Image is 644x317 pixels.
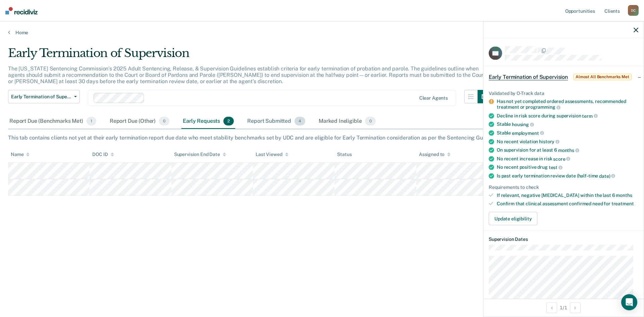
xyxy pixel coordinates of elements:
span: 2 [223,117,234,125]
a: Home [8,30,636,36]
div: Name [11,152,30,157]
div: Stable [497,121,638,127]
span: 4 [294,117,305,125]
span: 0 [159,117,169,125]
div: Early Termination of SupervisionAlmost All Benchmarks Met [483,66,644,88]
span: Early Termination of Supervision [11,94,71,100]
div: DOC ID [92,152,114,157]
div: No recent positive drug [497,164,638,170]
div: Report Due (Other) [108,114,171,129]
div: No recent violation [497,139,638,145]
button: Previous Opportunity [546,302,557,313]
p: The [US_STATE] Sentencing Commission’s 2025 Adult Sentencing, Release, & Supervision Guidelines e... [8,65,485,85]
div: Clear agents [419,95,448,101]
span: test [549,165,562,170]
div: Supervision End Date [174,152,226,157]
div: Decline in risk score during supervision [497,113,638,119]
span: score [553,156,570,161]
div: Confirm that clinical assessment confirmed need for [497,201,638,207]
div: Assigned to [419,152,450,157]
span: months [558,148,579,153]
button: Update eligibility [489,212,537,225]
div: Status [337,152,352,157]
span: date) [599,173,615,178]
span: months [616,193,632,198]
div: Early Termination of Supervision [8,46,491,65]
span: history [539,139,559,144]
span: Early Termination of Supervision [489,73,568,80]
span: 0 [365,117,375,125]
span: housing [512,122,534,127]
span: term [582,113,597,118]
span: Almost All Benchmarks Met [573,73,632,80]
div: Requirements to check [489,184,638,190]
span: employment [512,130,544,136]
div: Validated by O-Track data [489,90,638,96]
div: If relevant, negative [MEDICAL_DATA] within the last 6 [497,193,638,198]
div: D C [628,5,639,16]
div: Report Due (Benchmarks Met) [8,114,98,129]
div: Report Submitted [246,114,307,129]
div: Stable [497,130,638,136]
div: Early Requests [181,114,235,129]
div: Has not yet completed ordered assessments, recommended treatment or programming [497,99,638,110]
div: Last Viewed [256,152,288,157]
div: On supervision for at least 6 [497,147,638,153]
button: Next Opportunity [570,302,581,313]
div: Open Intercom Messenger [621,294,637,310]
dt: Supervision Dates [489,236,638,242]
span: treatment [611,201,634,206]
img: Recidiviz [5,7,38,14]
div: 1 / 1 [483,299,644,316]
div: This tab contains clients not yet at their early termination report due date who meet stability b... [8,135,636,141]
div: Is past early termination review date (half-time [497,173,638,179]
span: 1 [87,117,96,125]
div: No recent increase in risk [497,156,638,162]
div: Marked Ineligible [317,114,377,129]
